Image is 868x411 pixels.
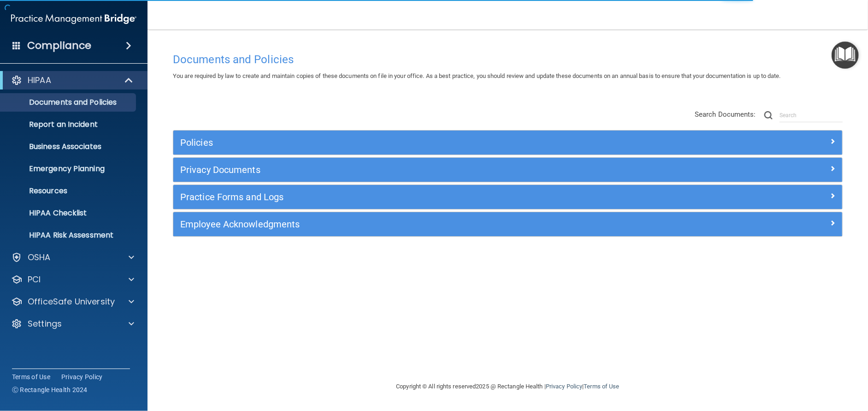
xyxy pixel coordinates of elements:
[12,372,50,381] a: Terms of Use
[6,231,132,240] p: HIPAA Risk Assessment
[6,98,132,107] p: Documents and Policies
[11,252,134,263] a: OSHA
[6,120,132,129] p: Report an Incident
[61,372,103,381] a: Privacy Policy
[584,383,619,390] a: Terms of Use
[180,217,835,232] a: Employee Acknowledgments
[11,296,134,307] a: OfficeSafe University
[173,54,843,66] h4: Documents and Policies
[173,72,781,79] span: You are required by law to create and maintain copies of these documents on file in your office. ...
[28,252,51,263] p: OSHA
[11,10,136,28] img: PMB logo
[6,208,132,218] p: HIPAA Checklist
[6,186,132,196] p: Resources
[11,274,134,285] a: PCI
[6,164,132,173] p: Emergency Planning
[180,165,668,175] h5: Privacy Documents
[12,385,88,394] span: Ⓒ Rectangle Health 2024
[28,274,41,285] p: PCI
[28,75,51,86] p: HIPAA
[779,108,843,122] input: Search
[764,111,773,119] img: ic-search.3b580494.png
[180,137,668,148] h5: Policies
[6,142,132,151] p: Business Associates
[28,318,62,329] p: Settings
[180,135,835,150] a: Policies
[180,190,835,204] a: Practice Forms and Logs
[11,75,134,86] a: HIPAA
[832,42,859,69] button: Open Resource Center
[27,39,91,52] h4: Compliance
[180,219,668,229] h5: Employee Acknowledgments
[180,192,668,202] h5: Practice Forms and Logs
[11,318,134,329] a: Settings
[546,383,582,390] a: Privacy Policy
[695,110,756,119] span: Search Documents:
[28,296,115,307] p: OfficeSafe University
[180,162,835,177] a: Privacy Documents
[340,372,676,401] div: Copyright © All rights reserved 2025 @ Rectangle Health | |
